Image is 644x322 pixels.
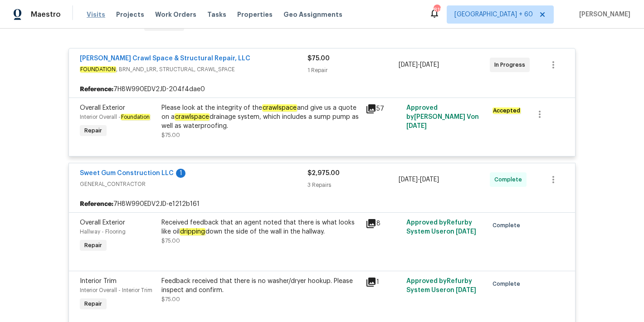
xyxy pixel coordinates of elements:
[81,126,106,135] span: Repair
[283,10,342,19] span: Geo Assignments
[80,170,174,176] a: Sweet Gum Construction LLC
[69,81,575,98] div: 7H8W990EDV2JD-204f4dae0
[87,10,105,19] span: Visits
[80,220,125,226] span: Overall Exterior
[494,175,526,184] span: Complete
[161,218,360,236] div: Received feedback that an agent noted that there is what looks like oil down the side of the wall...
[307,181,399,190] div: 3 Repairs
[406,123,427,129] span: [DATE]
[366,277,401,288] div: 1
[399,60,439,69] span: -
[366,218,401,229] div: 8
[399,175,439,184] span: -
[80,200,113,209] b: Reference:
[155,10,196,19] span: Work Orders
[262,104,297,112] em: crawlspace
[434,5,440,15] div: 819
[237,10,273,19] span: Properties
[420,176,439,183] span: [DATE]
[399,176,418,183] span: [DATE]
[31,10,61,19] span: Maestro
[175,113,210,121] em: crawlspace
[161,132,180,138] span: $75.00
[161,103,360,131] div: Please look at the integrity of the and give us a quote on a drainage system, which includes a su...
[80,105,125,111] span: Overall Exterior
[307,66,399,75] div: 1 Repair
[176,169,185,178] div: 1
[80,229,126,234] span: Hallway - Flooring
[307,170,340,176] span: $2,975.00
[80,288,152,293] span: Interior Overall - Interior Trim
[420,62,439,68] span: [DATE]
[493,107,521,114] em: Accepted
[399,62,418,68] span: [DATE]
[80,180,307,189] span: GENERAL_CONTRACTOR
[69,196,575,212] div: 7H8W990EDV2JD-e1212b161
[366,103,401,114] div: 57
[81,299,106,308] span: Repair
[80,85,113,94] b: Reference:
[180,228,205,235] em: dripping
[494,60,529,69] span: In Progress
[493,279,524,288] span: Complete
[456,229,476,235] span: [DATE]
[576,10,630,19] span: [PERSON_NAME]
[493,221,524,230] span: Complete
[80,65,307,74] span: , BRN_AND_LRR, STRUCTURAL, CRAWL_SPACE
[406,278,476,293] span: Approved by Refurby System User on
[80,55,250,62] a: [PERSON_NAME] Crawl Space & Structural Repair, LLC
[406,220,476,235] span: Approved by Refurby System User on
[116,10,144,19] span: Projects
[307,55,330,62] span: $75.00
[80,278,117,284] span: Interior Trim
[456,287,476,293] span: [DATE]
[81,241,106,250] span: Repair
[161,238,180,244] span: $75.00
[207,11,226,18] span: Tasks
[161,277,360,295] div: Feedback received that there is no washer/dryer hookup. Please inspect and confirm.
[121,114,150,120] em: Foundation
[406,105,479,129] span: Approved by [PERSON_NAME] V on
[80,66,116,73] em: FOUNDATION
[161,297,180,302] span: $75.00
[454,10,533,19] span: [GEOGRAPHIC_DATA] + 60
[80,114,150,120] span: Interior Overall -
